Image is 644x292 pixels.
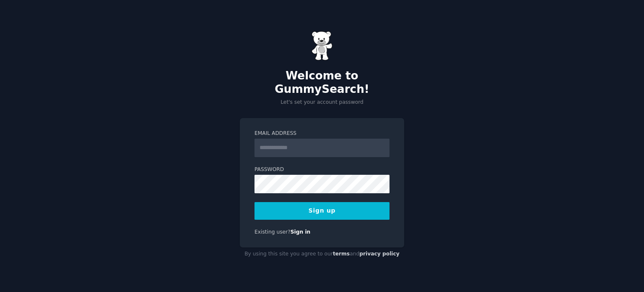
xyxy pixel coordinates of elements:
a: Sign in [291,229,311,235]
h2: Welcome to GummySearch! [240,69,404,96]
p: Let's set your account password [240,99,404,106]
label: Password [254,166,390,174]
span: Existing user? [254,229,291,235]
button: Sign up [254,202,390,220]
label: Email Address [254,130,390,137]
a: privacy policy [359,251,400,257]
a: terms [333,251,350,257]
img: Gummy Bear [312,31,332,61]
div: By using this site you agree to our and [240,247,404,261]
